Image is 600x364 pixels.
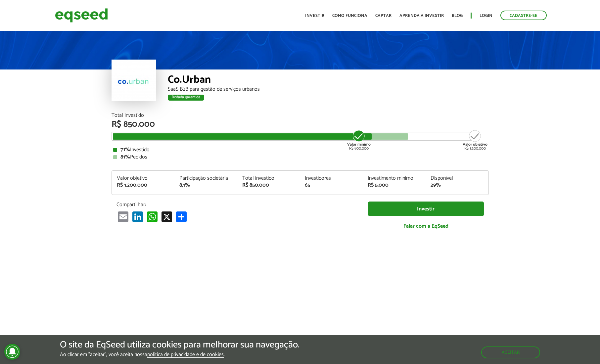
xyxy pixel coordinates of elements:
[55,7,108,24] img: EqSeed
[120,153,130,161] strong: 81%
[117,176,170,181] div: Valor objetivo
[179,176,232,181] div: Participação societária
[147,352,224,358] a: política de privacidade e de cookies
[60,351,300,358] p: Ao clicar em "aceitar", você aceita nossa .
[179,183,232,188] div: 8,1%
[399,14,444,18] a: Aprenda a investir
[463,141,487,148] strong: Valor objetivo
[368,176,421,181] div: Investimento mínimo
[168,87,489,92] div: SaaS B2B para gestão de serviços urbanos
[112,120,489,129] div: R$ 850.000
[112,113,489,118] div: Total Investido
[242,176,295,181] div: Total investido
[160,211,173,222] a: X
[463,129,487,151] div: R$ 1.200.000
[168,95,204,101] div: Rodada garantida
[452,14,463,18] a: Blog
[116,211,130,222] a: Email
[480,14,492,18] a: Login
[431,183,484,188] div: 29%
[431,176,484,181] div: Disponível
[368,183,421,188] div: R$ 5.000
[500,11,547,20] a: Cadastre-se
[346,129,371,151] div: R$ 800.000
[481,346,540,358] button: Aceitar
[347,141,371,148] strong: Valor mínimo
[375,14,392,18] a: Captar
[113,147,487,153] div: Investido
[305,176,358,181] div: Investidores
[175,211,188,222] a: Compartilhar
[368,219,484,233] a: Falar com a EqSeed
[168,74,489,87] div: Co.Urban
[131,211,144,222] a: LinkedIn
[120,145,130,154] strong: 71%
[146,211,159,222] a: WhatsApp
[332,14,367,18] a: Como funciona
[60,340,300,350] h5: O site da EqSeed utiliza cookies para melhorar sua navegação.
[305,14,324,18] a: Investir
[305,183,358,188] div: 65
[117,183,170,188] div: R$ 1.200.000
[242,183,295,188] div: R$ 850.000
[368,202,484,216] a: Investir
[116,202,358,208] p: Compartilhar:
[113,155,487,160] div: Pedidos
